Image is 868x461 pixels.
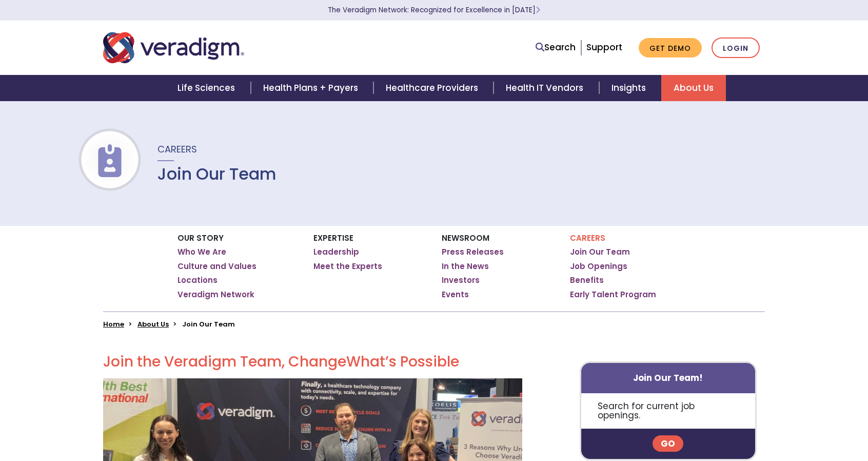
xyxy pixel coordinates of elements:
a: Meet the Experts [313,261,382,272]
a: About Us [661,75,726,101]
a: Press Releases [442,247,504,257]
a: Home [103,319,124,329]
img: Veradigm logo [103,31,244,65]
a: Locations [177,275,218,285]
a: About Us [137,319,169,329]
h2: Join the Veradigm Team, Change [103,353,522,371]
a: Join Our Team [570,247,630,257]
a: Culture and Values [177,261,257,272]
strong: Join Our Team! [633,372,703,384]
a: Job Openings [570,261,627,272]
a: Life Sciences [165,75,250,101]
a: Healthcare Providers [373,75,494,101]
span: Learn More [536,5,540,15]
a: In the News [442,261,489,272]
a: Support [586,41,622,53]
a: Health Plans + Payers [251,75,373,101]
a: Get Demo [639,38,702,58]
p: Search for current job openings. [581,393,755,429]
span: Careers [157,143,197,156]
a: Health IT Vendors [494,75,599,101]
a: Investors [442,275,480,285]
a: Who We Are [177,247,226,257]
a: Veradigm Network [177,290,254,300]
span: What’s Possible [346,352,459,372]
a: Search [536,41,576,54]
a: Insights [599,75,661,101]
a: Login [712,37,760,59]
a: The Veradigm Network: Recognized for Excellence in [DATE]Learn More [328,5,540,15]
a: Leadership [313,247,359,257]
a: Go [653,435,683,452]
h1: Join Our Team [157,164,277,184]
a: Early Talent Program [570,290,656,300]
a: Events [442,290,469,300]
a: Benefits [570,275,604,285]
